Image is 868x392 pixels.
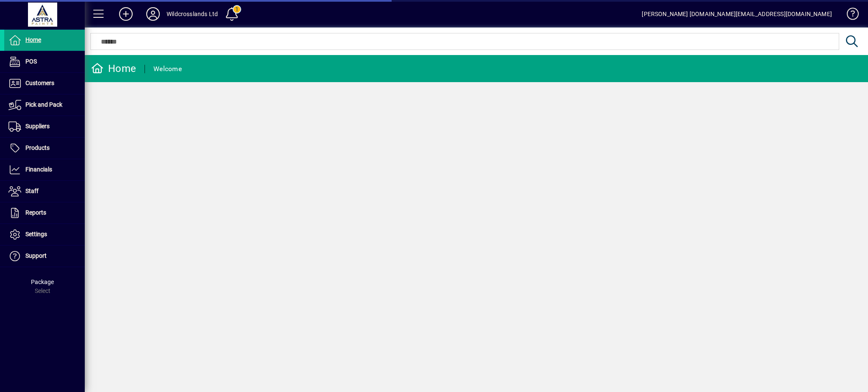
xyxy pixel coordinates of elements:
span: Support [25,252,47,259]
a: Products [4,138,85,159]
span: Financials [25,166,52,173]
span: Package [31,279,54,285]
a: Staff [4,181,85,202]
span: Pick and Pack [25,101,62,108]
a: Knowledge Base [840,2,857,29]
a: Customers [4,73,85,94]
span: Products [25,144,50,151]
span: Suppliers [25,123,50,130]
div: Home [91,62,136,75]
a: Settings [4,224,85,245]
a: Support [4,246,85,267]
a: Pick and Pack [4,94,85,116]
button: Add [112,6,139,22]
span: Staff [25,188,39,194]
a: Financials [4,159,85,180]
div: Welcome [153,62,182,76]
div: [PERSON_NAME] [DOMAIN_NAME][EMAIL_ADDRESS][DOMAIN_NAME] [642,7,832,21]
a: Suppliers [4,116,85,137]
div: Wildcrosslands Ltd [167,7,218,21]
span: Reports [25,209,46,216]
span: Home [25,36,41,43]
a: Reports [4,202,85,224]
span: Customers [25,80,54,86]
span: Settings [25,231,47,237]
span: POS [25,58,37,65]
button: Profile [139,6,167,22]
a: POS [4,51,85,72]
